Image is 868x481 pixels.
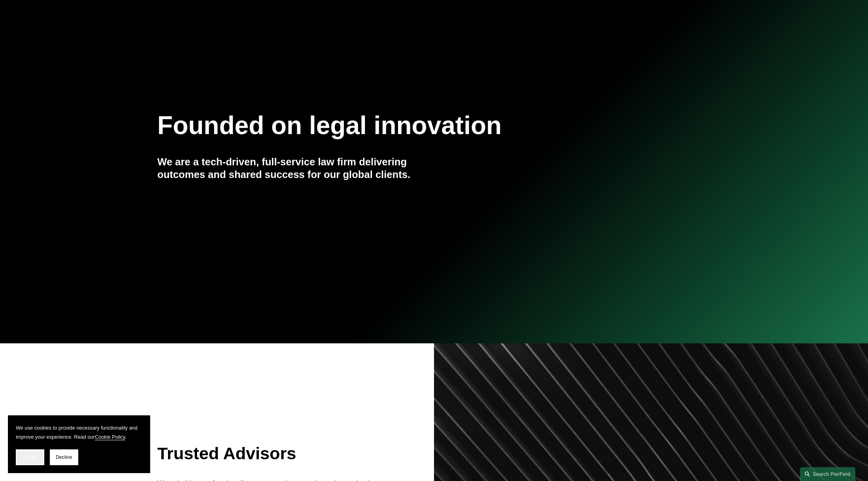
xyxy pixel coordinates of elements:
h2: Trusted Advisors [157,443,388,464]
section: Cookie banner [8,415,150,473]
a: Search this site [800,467,855,481]
h1: Founded on legal innovation [157,111,619,140]
span: Decline [56,454,72,460]
button: Decline [50,449,78,465]
span: Accept [23,454,38,460]
p: We use cookies to provide necessary functionality and improve your experience. Read our . [16,423,142,441]
a: Cookie Policy [95,434,125,440]
h4: We are a tech-driven, full-service law firm delivering outcomes and shared success for our global... [157,155,434,181]
button: Accept [16,449,44,465]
